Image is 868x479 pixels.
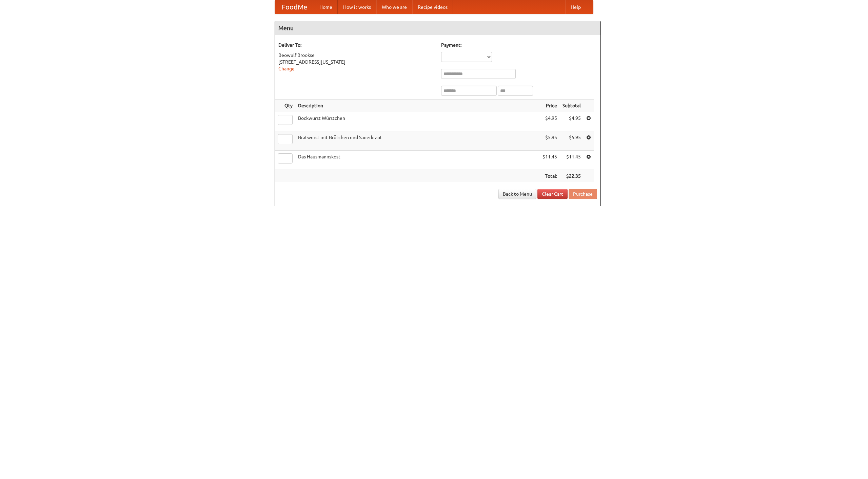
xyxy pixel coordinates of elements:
[498,189,536,199] a: Back to Menu
[560,131,584,151] td: $5.95
[278,66,295,71] a: Change
[314,0,338,14] a: Home
[275,0,314,14] a: FoodMe
[540,100,560,112] th: Price
[275,100,295,112] th: Qty
[537,189,568,199] a: Clear Cart
[278,42,434,48] h5: Deliver To:
[565,0,586,14] a: Help
[278,52,434,59] div: Beowulf Brookse
[338,0,376,14] a: How it works
[295,100,540,112] th: Description
[376,0,412,14] a: Who we are
[540,131,560,151] td: $5.95
[295,151,540,170] td: Das Hausmannskost
[278,59,434,65] div: [STREET_ADDRESS][US_STATE]
[560,151,584,170] td: $11.45
[275,21,600,35] h4: Menu
[295,131,540,151] td: Bratwurst mit Brötchen und Sauerkraut
[540,151,560,170] td: $11.45
[412,0,453,14] a: Recipe videos
[560,112,584,131] td: $4.95
[540,112,560,131] td: $4.95
[540,170,560,182] th: Total:
[569,189,597,199] button: Purchase
[560,100,584,112] th: Subtotal
[560,170,584,182] th: $22.35
[295,112,540,131] td: Bockwurst Würstchen
[441,42,597,48] h5: Payment:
